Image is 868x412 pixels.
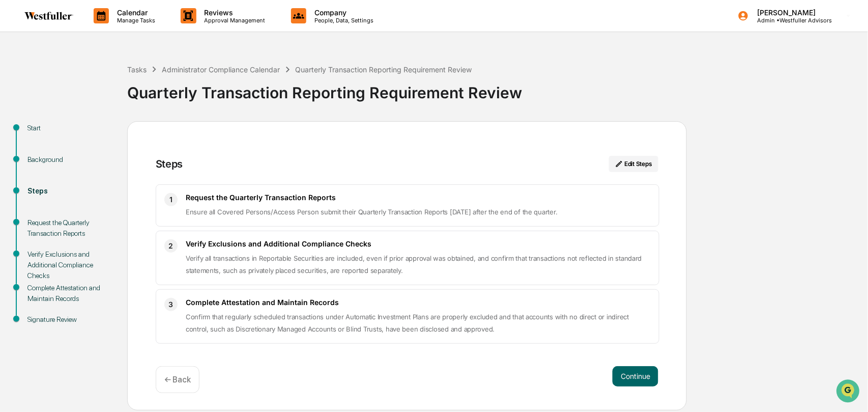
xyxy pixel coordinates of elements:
div: We're available if you need us! [46,88,140,96]
button: See all [158,111,185,123]
h3: Verify Exclusions and Additional Compliance Checks [186,239,651,248]
span: Preclearance [20,208,66,218]
div: Signature Review [27,314,111,325]
img: 8933085812038_c878075ebb4cc5468115_72.jpg [21,78,40,96]
a: 🔎Data Lookup [6,224,68,242]
span: Pylon [101,253,123,260]
div: Start [27,123,111,133]
p: Manage Tasks [109,17,160,24]
div: Verify Exclusions and Additional Compliance Checks [27,249,111,281]
p: ← Back [164,375,191,384]
div: Quarterly Transaction Reporting Requirement Review [127,75,863,102]
a: 🖐️Preclearance [6,204,70,223]
button: Start new chat [173,81,185,93]
a: 🗄️Attestations [70,204,130,223]
p: Approval Management [196,17,271,24]
img: logo [24,12,73,20]
p: Reviews [196,8,271,17]
h3: Complete Attestation and Maintain Records [186,298,651,307]
span: • [84,139,88,147]
span: [PERSON_NAME] [32,139,82,147]
div: Start new chat [46,78,167,88]
span: • [84,166,88,174]
iframe: Open customer support [835,378,863,406]
span: 2 [169,240,173,252]
div: Background [27,154,111,165]
div: 🗄️ [74,209,82,217]
div: Tasks [127,65,147,74]
span: Attestations [84,208,126,218]
div: Steps [27,186,111,197]
div: Steps [156,158,183,170]
img: 1746055101610-c473b297-6a78-478c-a979-82029cc54cd1 [10,78,28,96]
span: 1 [169,194,172,206]
p: People, Data, Settings [306,17,379,24]
h3: Request the Quarterly Transaction Reports [186,193,651,202]
span: Data Lookup [20,228,64,238]
span: [DATE] [90,139,111,147]
span: [PERSON_NAME] [32,166,82,174]
div: Request the Quarterly Transaction Reports [27,217,111,239]
p: How can we help? [10,21,185,38]
div: Quarterly Transaction Reporting Requirement Review [296,65,472,74]
div: 🖐️ [10,209,18,217]
span: Verify all transactions in Reportable Securities are included, even if prior approval was obtaine... [186,254,642,274]
span: Confirm that regularly scheduled transactions under Automatic Investment Plans are properly exclu... [186,313,629,333]
span: 3 [169,298,173,311]
div: Administrator Compliance Calendar [162,65,280,74]
p: Company [306,8,379,17]
div: Complete Attestation and Maintain Records [27,283,111,304]
button: Edit Steps [609,156,658,172]
a: Powered byPylon [72,252,123,260]
span: Ensure all Covered Persons/Access Person submit their Quarterly Transaction Reports [DATE] after ... [186,208,558,216]
div: 🔎 [10,229,18,237]
img: Rachel Stanley [10,156,26,173]
div: Past conversations [10,113,68,121]
button: Continue [613,366,658,387]
img: Rachel Stanley [10,129,26,145]
p: Admin • Westfuller Advisors [749,17,832,24]
span: [DATE] [90,166,111,174]
p: Calendar [109,8,160,17]
p: [PERSON_NAME] [749,8,832,17]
